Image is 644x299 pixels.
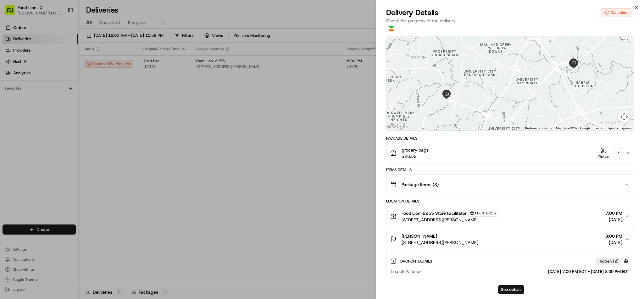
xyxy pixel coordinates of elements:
[596,147,622,159] button: Pickup+5
[386,199,634,204] div: Location Details
[402,147,429,153] span: grocery bags
[402,239,478,246] span: [STREET_ADDRESS][PERSON_NAME]
[386,18,634,24] p: Check the progress of the delivery.
[16,41,104,47] input: Clear
[21,60,103,66] div: Start new chat
[598,258,619,264] span: Hidden ( 2 )
[59,91,101,97] span: API Documentation
[388,122,409,130] a: Open this area in Google Maps (opens a new window)
[6,60,18,71] img: 1736555255976-a54dd68f-1ca7-489b-9aae-adbdc363a1c4
[6,6,19,19] img: Nash
[556,126,590,130] span: Map data ©2025 Google
[596,147,611,159] button: Pickup
[4,89,51,100] a: 📗Knowledge Base
[6,92,11,97] div: 📗
[402,210,467,216] span: Food Lion-2255 Store Facilitator
[6,25,114,35] p: Welcome 👋
[51,89,103,100] a: 💻API Documentation
[386,8,438,18] span: Delivery Details
[605,216,622,223] span: [DATE]
[44,106,76,111] a: Powered byPylon
[386,229,634,249] button: [PERSON_NAME][STREET_ADDRESS][PERSON_NAME]8:00 PM[DATE]
[391,269,421,274] span: Dropoff Window
[400,259,433,264] span: Dropoff Details
[386,174,634,195] button: Package Items (3)
[402,233,437,239] span: [PERSON_NAME]
[594,126,603,130] a: Terms
[498,285,524,294] button: See details
[386,21,396,31] img: profile_instacart_ahold_partner.png
[613,149,622,158] div: + 5
[423,269,629,274] div: [DATE] 7:00 PM EDT - [DATE] 8:00 PM EDT
[596,154,611,159] div: Pickup
[13,91,48,97] span: Knowledge Base
[63,107,76,111] span: Pylon
[386,143,634,163] button: grocery bags$26.52Pickup+5
[475,211,496,216] span: FDLN-2255
[605,210,622,216] span: 7:00 PM
[386,206,634,227] button: Food Lion-2255 Store FacilitatorFDLN-2255[STREET_ADDRESS][PERSON_NAME]7:00 PM[DATE]
[386,136,634,141] div: Package Details
[525,126,552,130] button: Keyboard shortcuts
[618,110,630,123] button: Map camera controls
[596,257,630,265] button: Hidden (2)
[402,217,498,223] span: [STREET_ADDRESS][PERSON_NAME]
[607,126,632,130] a: Report a map error
[386,167,634,172] div: Items Details
[601,8,631,17] button: Canceled
[21,66,80,71] div: We're available if you need us!
[605,233,622,239] span: 8:00 PM
[107,62,114,69] button: Start new chat
[397,26,399,31] span: -
[402,153,429,159] span: $26.52
[388,122,409,130] img: Google
[605,239,622,246] span: [DATE]
[53,92,58,97] div: 💻
[402,181,439,188] span: Package Items ( 3 )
